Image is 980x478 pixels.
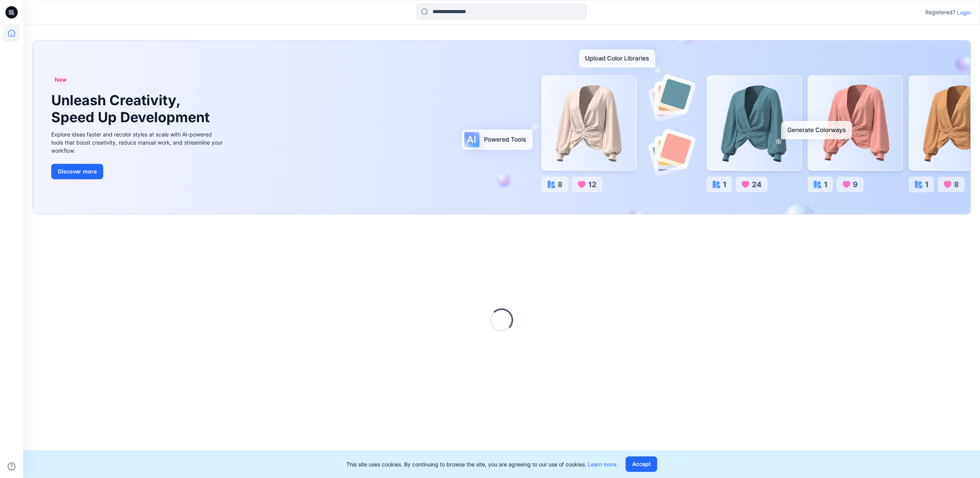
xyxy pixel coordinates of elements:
[957,8,971,17] p: Login
[51,164,103,179] button: Discover more
[346,460,616,468] p: This site uses cookies. By continuing to browse the site, you are agreeing to our use of cookies.
[51,92,213,125] h1: Unleash Creativity, Speed Up Development
[51,164,225,179] a: Discover more
[55,75,67,84] span: New
[925,8,955,17] p: Registered?
[626,456,657,472] button: Accept
[588,461,616,468] a: Learn more
[51,130,225,155] div: Explore ideas faster and recolor styles at scale with AI-powered tools that boost creativity, red...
